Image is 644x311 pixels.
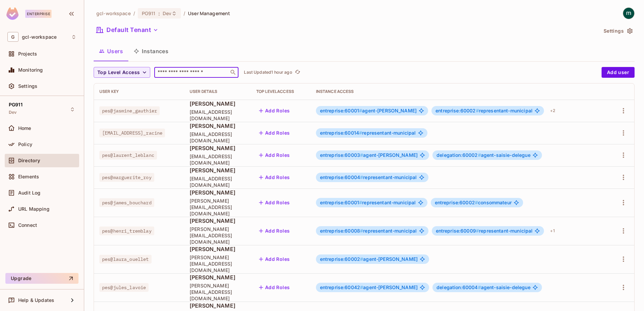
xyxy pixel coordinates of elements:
span: pes@marguerite_roy [99,173,154,182]
button: Instances [128,43,174,60]
span: entreprise:60042 [320,284,363,290]
span: [PERSON_NAME] [190,144,246,152]
span: [EMAIL_ADDRESS][DOMAIN_NAME] [190,131,246,144]
span: [PERSON_NAME] [190,189,246,196]
span: [PERSON_NAME] [190,245,246,253]
div: User Details [190,89,246,94]
span: representant-municipal [436,228,533,234]
button: Add Roles [256,254,293,265]
span: agent-saisie-delegue [437,152,530,158]
button: Top Level Access [94,67,150,78]
span: URL Mapping [18,206,50,212]
button: Add user [602,67,635,78]
span: pes@laura_ouellet [99,255,152,264]
span: [PERSON_NAME] [190,122,246,130]
span: Home [18,126,31,131]
li: / [184,10,185,16]
span: # [478,284,481,290]
span: agent-[PERSON_NAME] [320,152,418,158]
div: User Key [99,89,179,94]
span: agent-[PERSON_NAME] [320,108,417,113]
span: Workspace: gcl-workspace [22,34,57,40]
span: Monitoring [18,67,43,73]
img: SReyMgAAAABJRU5ErkJggg== [6,7,19,20]
span: [EMAIL_ADDRESS][DOMAIN_NAME] [190,153,246,166]
div: Instance Access [316,89,604,94]
span: Connect [18,222,37,228]
span: Click to refresh data [292,68,302,76]
span: # [475,200,478,205]
span: Policy [18,142,32,147]
span: Help & Updates [18,298,54,303]
button: Add Roles [256,128,293,138]
span: pes@laurent_leblanc [99,151,157,160]
span: Dev [163,10,171,16]
button: Add Roles [256,105,293,116]
span: representant-municipal [320,228,417,234]
span: entreprise:60002 [436,108,479,113]
span: pes@henri_tremblay [99,227,154,235]
span: agent-[PERSON_NAME] [320,256,418,262]
span: # [360,228,363,234]
span: entreprise:60001 [320,108,362,113]
button: refresh [294,68,302,76]
span: [PERSON_NAME][EMAIL_ADDRESS][DOMAIN_NAME] [190,198,246,217]
span: Dev [9,110,17,115]
span: pes@jasmine_gauthier [99,106,160,115]
button: Add Roles [256,150,293,161]
span: [PERSON_NAME] [190,167,246,174]
span: # [478,152,481,158]
span: [PERSON_NAME] [190,274,246,281]
span: # [359,130,362,136]
span: # [360,152,363,158]
button: Settings [601,26,635,36]
span: representant-municipal [320,130,416,136]
p: Last Updated 1 hour ago [244,70,292,75]
button: Add Roles [256,172,293,183]
span: # [476,108,479,113]
span: Settings [18,83,37,89]
span: # [360,256,363,262]
span: Top Level Access [97,68,140,77]
span: [PERSON_NAME] [190,217,246,224]
span: entreprise:60002 [320,256,363,262]
span: User Management [188,10,230,16]
span: Projects [18,51,37,57]
span: refresh [295,69,300,76]
span: entreprise:60001 [320,200,362,205]
span: representant-municipal [436,108,533,113]
span: # [359,108,362,113]
span: [PERSON_NAME][EMAIL_ADDRESS][DOMAIN_NAME] [190,226,246,245]
span: [EMAIL_ADDRESS][DOMAIN_NAME] [190,175,246,188]
span: entreprise:60004 [320,174,363,180]
span: agent-saisie-delegue [437,285,530,290]
span: G [7,32,19,42]
span: [PERSON_NAME][EMAIL_ADDRESS][DOMAIN_NAME] [190,282,246,302]
span: [EMAIL_ADDRESS]_racine [99,129,165,137]
span: delegation:60004 [437,284,481,290]
button: Users [94,43,128,60]
span: # [476,228,479,234]
span: : [158,11,160,16]
span: # [360,284,363,290]
span: PG911 [142,10,156,16]
span: [PERSON_NAME] [190,302,246,309]
span: entreprise:60009 [436,228,479,234]
span: # [359,200,362,205]
span: representant-municipal [320,175,417,180]
li: / [133,10,135,16]
span: pes@james_bouchard [99,198,154,207]
span: # [360,174,363,180]
span: the active workspace [96,10,131,16]
span: agent-[PERSON_NAME] [320,285,418,290]
div: Enterprise [25,10,52,18]
span: entreprise:60003 [320,152,363,158]
span: pes@jules_lavoie [99,283,149,292]
div: Top Level Access [256,89,305,94]
button: Upgrade [5,273,78,284]
span: [PERSON_NAME] [190,100,246,107]
button: Add Roles [256,197,293,208]
span: entreprise:60014 [320,130,362,136]
span: Audit Log [18,190,40,196]
button: Add Roles [256,282,293,293]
